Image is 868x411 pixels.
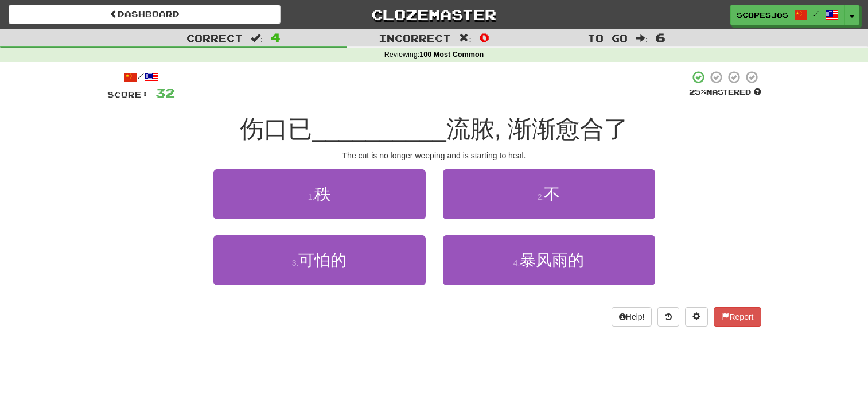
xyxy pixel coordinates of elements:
span: 可怕的 [298,251,347,269]
button: 4.暴风雨的 [443,235,655,285]
span: 32 [155,86,175,100]
small: 3 . [292,258,299,267]
span: / [813,9,819,17]
span: Incorrect [379,32,451,44]
a: Dashboard [9,5,281,24]
span: 流脓, 渐渐愈合了 [446,115,628,142]
span: 0 [480,30,489,44]
span: 4 [271,30,281,44]
span: 暴风雨的 [520,251,584,269]
span: Score: [107,90,149,99]
span: : [459,33,472,43]
span: To go [587,32,628,44]
button: 1.秩 [213,169,426,219]
span: 伤口已 [240,115,312,142]
small: 4 . [513,258,520,267]
button: Round history (alt+y) [657,307,679,327]
button: 2.不 [443,169,655,219]
div: Mastered [689,87,761,98]
span: 6 [656,30,665,44]
span: 不 [544,185,560,203]
a: scopesjos / [730,5,845,25]
div: The cut is no longer weeping and is starting to heal. [107,150,761,161]
span: scopesjos [737,10,788,20]
span: 秩 [314,185,330,203]
span: 25 % [689,87,706,96]
button: Help! [612,307,652,327]
span: Correct [186,32,243,44]
strong: 100 Most Common [419,51,484,59]
button: Report [714,307,761,327]
span: __________ [312,115,446,142]
small: 2 . [538,192,544,201]
span: : [251,33,263,43]
small: 1 . [308,192,315,201]
a: Clozemaster [298,5,570,25]
div: / [107,70,175,84]
button: 3.可怕的 [213,235,426,285]
span: : [636,33,648,43]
